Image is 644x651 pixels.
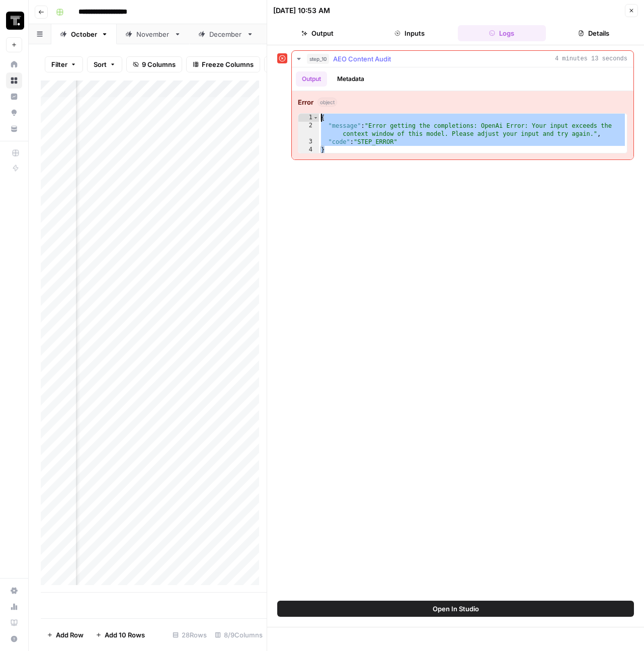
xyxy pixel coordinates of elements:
[273,6,330,16] div: [DATE] 10:53 AM
[51,59,67,69] span: Filter
[6,583,22,599] a: Settings
[6,631,22,647] button: Help + Support
[6,121,22,137] a: Your Data
[292,67,633,159] div: 4 minutes 13 seconds
[317,98,337,107] span: object
[209,29,243,39] div: December
[433,604,479,614] span: Open In Studio
[6,615,22,631] a: Learning Hub
[87,56,122,72] button: Sort
[51,24,117,44] a: October
[298,114,319,122] div: 1
[298,146,319,154] div: 4
[365,25,453,41] button: Inputs
[190,24,262,44] a: December
[296,71,327,87] button: Output
[550,25,638,41] button: Details
[126,56,182,72] button: 9 Columns
[56,630,84,640] span: Add Row
[6,12,24,30] img: Thoughtspot Logo
[142,59,176,69] span: 9 Columns
[6,56,22,72] a: Home
[136,29,170,39] div: November
[90,627,151,643] button: Add 10 Rows
[105,630,145,640] span: Add 10 Rows
[298,122,319,138] div: 2
[117,24,190,44] a: November
[186,56,260,72] button: Freeze Columns
[313,114,318,122] span: Toggle code folding, rows 1 through 4
[45,56,83,72] button: Filter
[6,89,22,105] a: Insights
[273,25,361,41] button: Output
[333,54,391,64] span: AEO Content Audit
[94,59,107,69] span: Sort
[6,8,22,33] button: Workspace: Thoughtspot
[307,54,329,64] span: step_10
[41,627,90,643] button: Add Row
[458,25,546,41] button: Logs
[202,59,254,69] span: Freeze Columns
[211,627,267,643] div: 8/9 Columns
[277,601,634,617] button: Open In Studio
[71,29,97,39] div: October
[169,627,211,643] div: 28 Rows
[292,51,633,67] button: 4 minutes 13 seconds
[298,138,319,146] div: 3
[331,71,370,87] button: Metadata
[6,599,22,615] a: Usage
[555,54,627,63] span: 4 minutes 13 seconds
[6,72,22,89] a: Browse
[298,97,313,107] strong: Error
[6,105,22,121] a: Opportunities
